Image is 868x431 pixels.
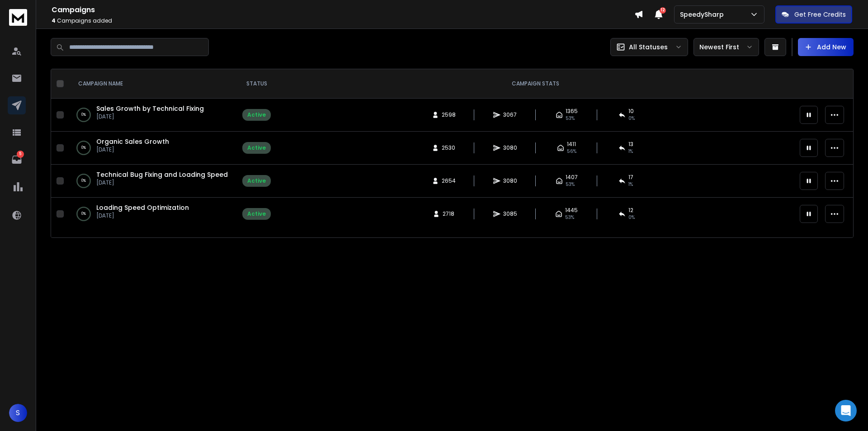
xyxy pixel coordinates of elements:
a: Technical Bug Fixing and Loading Speed [96,170,228,179]
button: Newest First [693,38,759,56]
td: 0%Loading Speed Optimization[DATE] [67,198,237,231]
span: 17 [628,174,633,181]
th: CAMPAIGN STATS [276,69,794,99]
p: [DATE] [96,212,189,219]
span: 12 [660,7,666,14]
a: 5 [8,151,26,169]
p: 0 % [81,143,86,152]
button: Get Free Credits [775,5,852,24]
p: All Statuses [629,43,668,52]
div: Active [247,111,266,118]
span: 0 % [628,214,635,221]
span: 53 % [566,115,575,122]
p: [DATE] [96,113,204,120]
button: S [9,404,27,422]
span: 4 [52,17,56,24]
span: 0 % [628,115,635,122]
div: Active [247,210,266,218]
div: Active [247,177,266,185]
span: 1365 [566,108,578,115]
span: 2530 [442,144,455,152]
p: SpeedySharp [680,10,727,19]
span: 2598 [442,111,456,118]
a: Organic Sales Growth [96,137,169,146]
div: Open Intercom Messenger [835,400,857,422]
p: Campaigns added [52,17,634,24]
span: 10 [628,108,634,115]
th: CAMPAIGN NAME [67,69,237,99]
span: 3080 [503,144,517,152]
span: 1411 [567,141,576,148]
span: 1 % [628,181,633,188]
td: 0%Technical Bug Fixing and Loading Speed[DATE] [67,165,237,198]
span: 53 % [565,214,574,221]
a: Loading Speed Optimization [96,203,189,212]
span: 1 % [628,148,633,155]
p: [DATE] [96,146,169,153]
span: 2654 [442,177,456,185]
img: logo [9,9,27,26]
span: 3067 [503,111,517,118]
td: 0%Sales Growth by Technical Fixing[DATE] [67,99,237,132]
h1: Campaigns [52,5,634,15]
span: 53 % [566,181,575,188]
p: Get Free Credits [794,10,846,19]
p: 0 % [81,209,86,218]
td: 0%Organic Sales Growth[DATE] [67,132,237,165]
span: 12 [628,207,633,214]
p: [DATE] [96,179,228,186]
a: Sales Growth by Technical Fixing [96,104,204,113]
span: 56 % [567,148,576,155]
p: 5 [17,151,24,158]
p: 0 % [81,176,86,185]
button: Add New [798,38,854,56]
span: 3080 [503,177,517,185]
th: STATUS [237,69,276,99]
span: 3085 [503,210,517,218]
span: 1407 [566,174,578,181]
span: 2718 [443,210,454,218]
div: Active [247,144,266,152]
span: 13 [628,141,633,148]
span: 1445 [565,207,578,214]
p: 0 % [81,110,86,119]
